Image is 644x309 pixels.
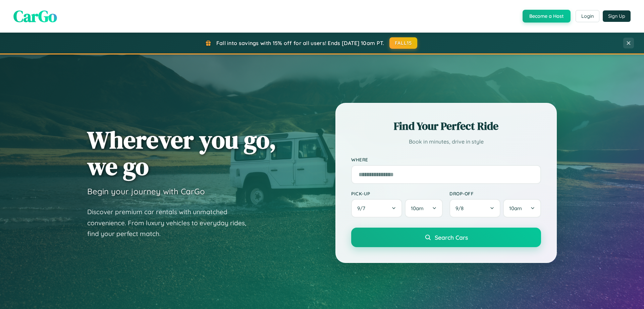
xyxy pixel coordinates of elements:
[351,157,541,162] label: Where
[603,10,631,22] button: Sign Up
[351,119,541,133] h2: Find Your Perfect Ride
[455,205,467,211] span: 9 / 8
[13,5,57,27] span: CarGo
[503,199,541,218] button: 10am
[357,205,369,211] span: 9 / 7
[449,191,541,196] label: Drop-off
[523,10,571,23] button: Become a Host
[87,126,276,180] h1: Wherever you go, we go
[351,199,402,218] button: 9/7
[351,191,443,196] label: Pick-up
[576,10,599,22] button: Login
[449,199,500,218] button: 9/8
[216,40,384,46] span: Fall into savings with 15% off for all users! Ends [DATE] 10am PT.
[351,137,541,147] p: Book in minutes, drive in style
[87,186,205,196] h3: Begin your journey with CarGo
[509,205,522,211] span: 10am
[351,228,541,247] button: Search Cars
[411,205,424,211] span: 10am
[87,206,255,239] p: Discover premium car rentals with unmatched convenience. From luxury vehicles to everyday rides, ...
[405,199,443,218] button: 10am
[389,37,418,49] button: FALL15
[435,234,468,241] span: Search Cars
